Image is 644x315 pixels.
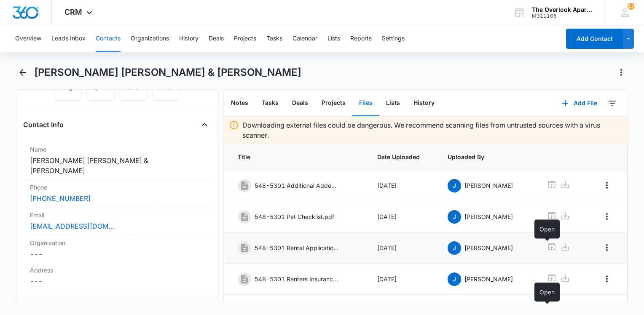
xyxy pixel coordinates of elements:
[448,179,461,192] span: J
[234,25,256,52] button: Projects
[292,25,317,52] button: Calendar
[367,264,437,295] td: [DATE]
[23,141,211,179] div: Name[PERSON_NAME] [PERSON_NAME] & [PERSON_NAME]
[30,238,204,247] label: Organization
[242,120,623,140] p: Downloading external files could be dangerous. We recommend scanning files from untrusted sources...
[30,276,204,286] dd: ---
[600,179,614,192] button: Overflow Menu
[448,210,461,224] span: J
[628,3,634,10] div: notifications count
[382,25,405,52] button: Settings
[30,145,204,154] label: Name
[448,241,461,255] span: J
[255,90,285,116] button: Tasks
[377,152,427,161] span: Date Uploaded
[367,201,437,232] td: [DATE]
[209,25,224,52] button: Deals
[553,93,606,113] button: Add File
[16,66,29,79] button: Back
[23,262,211,290] div: Address---
[120,86,148,93] a: Email
[379,90,407,116] button: Lists
[30,249,204,259] dd: ---
[327,25,340,52] button: Lists
[30,155,204,176] dd: [PERSON_NAME] [PERSON_NAME] & [PERSON_NAME]
[23,120,64,130] h4: Contact Info
[131,25,169,52] button: Organizations
[255,181,339,190] p: 548-5301 Additional Addendums.pdf
[23,207,211,235] div: Email[EMAIL_ADDRESS][DOMAIN_NAME]
[30,211,204,219] label: Email
[464,243,513,252] p: [PERSON_NAME]
[51,25,86,52] button: Leads Inbox
[23,235,211,262] div: Organization---
[532,13,593,19] div: account id
[198,118,211,131] button: Close
[532,6,593,13] div: account name
[30,183,204,192] label: Phone
[64,8,82,16] span: CRM
[315,90,352,116] button: Projects
[464,181,513,190] p: [PERSON_NAME]
[600,272,614,286] button: Overflow Menu
[614,66,628,79] button: Actions
[464,275,513,283] p: [PERSON_NAME]
[448,272,461,286] span: J
[255,243,339,252] p: 548-5301 Rental Applications.pdf
[600,210,614,223] button: Overflow Menu
[96,25,121,52] button: Contacts
[285,90,315,116] button: Deals
[606,96,619,110] button: Filters
[255,212,334,221] p: 548-5301 Pet Checklist.pdf
[534,219,560,238] div: Open
[34,66,301,79] h1: [PERSON_NAME] [PERSON_NAME] & [PERSON_NAME]
[464,212,513,221] p: [PERSON_NAME]
[266,25,282,52] button: Tasks
[30,221,114,231] a: [EMAIL_ADDRESS][DOMAIN_NAME]
[628,3,634,10] span: 17
[350,25,372,52] button: Reports
[367,170,437,201] td: [DATE]
[600,241,614,254] button: Overflow Menu
[15,25,41,52] button: Overview
[566,29,623,49] button: Add Contact
[367,232,437,264] td: [DATE]
[23,179,211,207] div: Phone[PHONE_NUMBER]
[352,90,379,116] button: Files
[534,283,560,302] div: Open
[448,152,527,161] span: Uploaded By
[54,86,82,93] a: Call
[179,25,199,52] button: History
[238,152,357,161] span: Title
[407,90,441,116] button: History
[30,193,91,203] a: [PHONE_NUMBER]
[255,275,339,283] p: 548-5301 Renters Insurance.pdf
[224,90,255,116] button: Notes
[30,266,204,275] label: Address
[87,86,115,93] a: Text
